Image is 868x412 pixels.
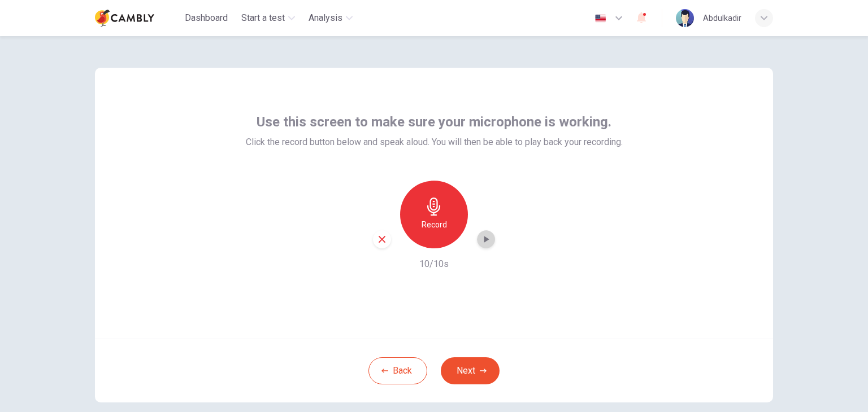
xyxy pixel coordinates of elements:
[703,11,741,25] div: Abdulkadir
[309,11,342,25] span: Analysis
[246,135,623,149] span: Click the record button below and speak aloud. You will then be able to play back your recording.
[422,218,447,231] h6: Record
[241,11,285,25] span: Start a test
[419,257,449,271] h6: 10/10s
[95,7,154,29] img: Cambly logo
[185,11,228,25] span: Dashboard
[95,7,180,29] a: Cambly logo
[304,8,357,28] button: Analysis
[368,357,427,384] button: Back
[237,8,300,28] button: Start a test
[593,14,607,23] img: en
[257,113,611,131] span: Use this screen to make sure your microphone is working.
[441,357,500,384] button: Next
[676,9,694,27] img: Profile picture
[180,8,232,28] button: Dashboard
[400,181,468,248] button: Record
